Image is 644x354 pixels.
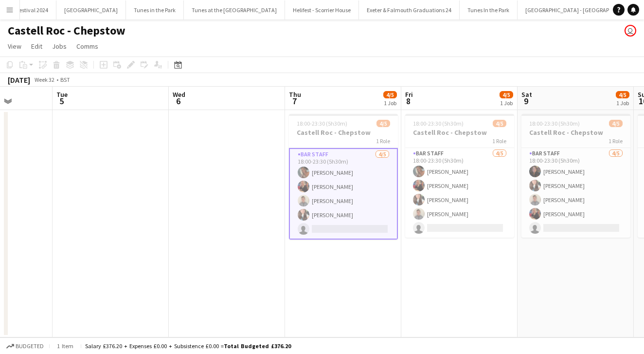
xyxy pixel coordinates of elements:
span: Total Budgeted £376.20 [224,342,291,350]
span: Tue [56,90,68,99]
span: Edit [31,42,42,51]
span: 1 Role [376,137,390,145]
app-user-avatar: Gary James [625,25,636,37]
a: Edit [27,40,46,53]
div: Salary £376.20 + Expenses £0.00 + Subsistence £0.00 = [85,342,291,350]
div: BST [60,76,70,83]
span: Thu [289,90,301,99]
span: View [8,42,21,51]
span: 6 [171,95,185,107]
span: 8 [404,95,413,107]
div: 1 Job [500,99,513,107]
button: Tunes in the Park [126,0,184,19]
span: Budgeted [16,343,44,350]
a: Jobs [48,40,71,53]
div: [DATE] [8,75,30,85]
app-card-role: Bar Staff4/518:00-23:30 (5h30m)[PERSON_NAME][PERSON_NAME][PERSON_NAME][PERSON_NAME] [521,148,630,238]
span: Fri [405,90,413,99]
span: 4/5 [383,91,397,98]
span: 4/5 [376,120,390,127]
span: 4/5 [500,91,513,98]
span: 5 [55,95,68,107]
button: Tunes at the [GEOGRAPHIC_DATA] [184,0,285,19]
h3: Castell Roc - Chepstow [289,128,398,137]
span: Wed [173,90,185,99]
div: 1 Job [616,99,629,107]
span: 18:00-23:30 (5h30m) [413,120,464,127]
app-card-role: Bar Staff4/518:00-23:30 (5h30m)[PERSON_NAME][PERSON_NAME][PERSON_NAME][PERSON_NAME] [289,148,398,240]
h3: Castell Roc - Chepstow [521,128,630,137]
button: [GEOGRAPHIC_DATA] [56,0,126,19]
a: View [4,40,25,53]
a: Comms [72,40,102,53]
span: 18:00-23:30 (5h30m) [297,120,347,127]
span: Week 32 [32,76,56,83]
button: Helifest - Scorrier House [285,0,359,19]
app-job-card: 18:00-23:30 (5h30m)4/5Castell Roc - Chepstow1 RoleBar Staff4/518:00-23:30 (5h30m)[PERSON_NAME][PE... [289,114,398,240]
span: 9 [520,95,532,107]
span: Comms [76,42,98,51]
app-job-card: 18:00-23:30 (5h30m)4/5Castell Roc - Chepstow1 RoleBar Staff4/518:00-23:30 (5h30m)[PERSON_NAME][PE... [405,114,514,238]
h1: Castell Roc - Chepstow [8,23,125,38]
span: 1 Role [492,137,506,145]
button: Budgeted [5,341,45,352]
span: 4/5 [616,91,629,98]
span: 7 [287,95,301,107]
span: 1 Role [608,137,623,145]
span: 4/5 [493,120,506,127]
button: Tunes In the Park [460,0,518,19]
span: 1 item [54,342,77,350]
span: Sat [521,90,532,99]
h3: Castell Roc - Chepstow [405,128,514,137]
span: 18:00-23:30 (5h30m) [529,120,580,127]
div: 1 Job [384,99,396,107]
app-card-role: Bar Staff4/518:00-23:30 (5h30m)[PERSON_NAME][PERSON_NAME][PERSON_NAME][PERSON_NAME] [405,148,514,238]
app-job-card: 18:00-23:30 (5h30m)4/5Castell Roc - Chepstow1 RoleBar Staff4/518:00-23:30 (5h30m)[PERSON_NAME][PE... [521,114,630,238]
button: Exeter & Falmouth Graduations 24 [359,0,460,19]
span: Jobs [52,42,67,51]
span: 4/5 [609,120,623,127]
